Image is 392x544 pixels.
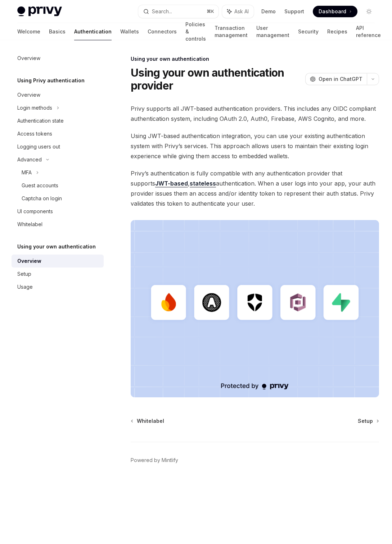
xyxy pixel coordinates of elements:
div: Access tokens [17,129,52,138]
a: User management [256,23,289,40]
div: Usage [17,283,33,291]
span: Whitelabel [137,417,164,425]
div: Using your own authentication [131,55,379,63]
a: Transaction management [215,23,248,40]
a: Overview [12,88,104,101]
span: Setup [358,417,373,425]
a: Setup [12,268,104,280]
a: Basics [49,23,66,40]
a: Whitelabel [12,218,104,231]
div: Logging users out [17,142,60,151]
span: Dashboard [319,8,346,15]
div: Authentication state [17,116,64,125]
a: Usage [12,280,104,293]
div: UI components [17,207,53,216]
span: Open in ChatGPT [319,76,362,83]
span: Ask AI [234,8,249,15]
span: Privy’s authentication is fully compatible with any authentication provider that supports , authe... [131,168,379,209]
div: Overview [17,54,40,63]
h5: Using Privy authentication [17,76,85,85]
a: Setup [358,417,378,425]
a: Whitelabel [131,417,164,425]
button: Open in ChatGPT [305,73,367,85]
div: Overview [17,257,41,265]
a: Welcome [17,23,40,40]
span: Using JWT-based authentication integration, you can use your existing authentication system with ... [131,131,379,161]
a: Overview [12,52,104,65]
a: API reference [356,23,381,40]
h5: Using your own authentication [17,242,96,251]
a: Logging users out [12,140,104,153]
a: Dashboard [313,6,357,17]
a: Authentication state [12,114,104,127]
a: Security [298,23,319,40]
a: Powered by Mintlify [131,457,178,464]
div: Overview [17,91,40,99]
div: MFA [22,168,32,177]
div: Advanced [17,155,42,164]
button: Ask AI [222,5,254,18]
img: JWT-based auth splash [131,220,379,397]
a: Authentication [74,23,112,40]
div: Guest accounts [22,181,58,190]
a: Guest accounts [12,179,104,192]
a: Recipes [327,23,347,40]
a: UI components [12,205,104,218]
a: Wallets [120,23,139,40]
a: stateless [190,180,216,187]
div: Login methods [17,104,52,112]
span: Privy supports all JWT-based authentication providers. This includes any OIDC compliant authentic... [131,104,379,124]
a: Policies & controls [185,23,206,40]
a: Support [284,8,304,15]
div: Captcha on login [22,194,62,203]
a: Captcha on login [12,192,104,205]
a: Overview [12,255,104,268]
span: ⌘ K [207,9,214,14]
button: Search...⌘K [138,5,218,18]
h1: Using your own authentication provider [131,66,302,92]
a: JWT-based [155,180,188,187]
img: light logo [17,6,62,17]
a: Access tokens [12,127,104,140]
div: Whitelabel [17,220,42,229]
a: Connectors [148,23,177,40]
button: Toggle dark mode [363,6,375,17]
div: Setup [17,270,31,278]
a: Demo [261,8,276,15]
div: Search... [152,7,172,16]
